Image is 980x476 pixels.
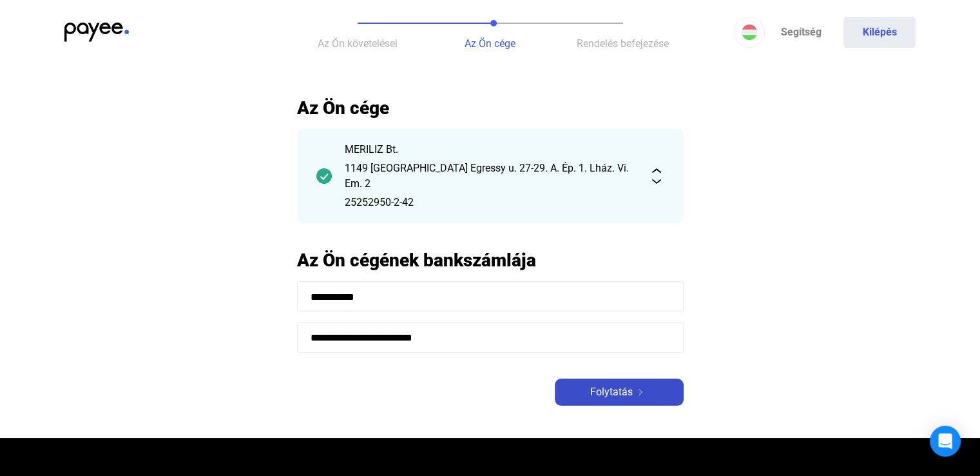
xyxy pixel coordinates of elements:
[765,17,837,48] a: Segítség
[345,195,636,210] div: 25252950-2-42
[64,23,129,42] img: payee-logo
[930,426,961,457] div: Open Intercom Messenger
[577,37,669,50] span: Rendelés befejezése
[649,168,664,184] img: expand
[555,379,684,406] button: Folytatásarrow-right-white
[465,37,515,50] span: Az Ön cége
[843,17,916,48] button: Kilépés
[318,37,398,50] span: Az Ön követelései
[742,25,757,40] img: HU
[316,168,332,184] img: checkmark-darker-green-circle
[590,384,633,400] span: Folytatás
[633,389,648,395] img: arrow-right-white
[297,97,684,119] h2: Az Ön cége
[297,249,684,272] h2: Az Ön cégének bankszámlája
[734,17,765,48] button: HU
[345,161,636,192] div: 1149 [GEOGRAPHIC_DATA] Egressy u. 27-29. A. Ép. 1. Lház. Vi. Em. 2
[345,142,636,157] div: MERILIZ Bt.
